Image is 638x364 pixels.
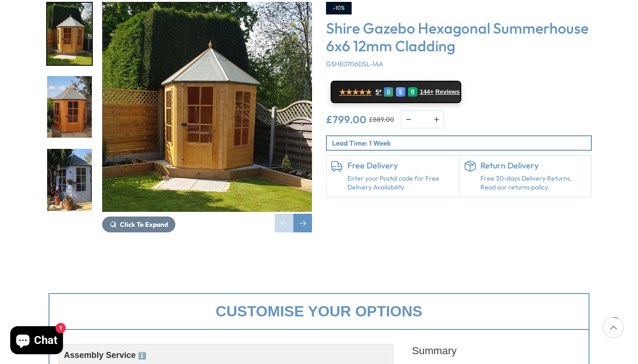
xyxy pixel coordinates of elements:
[347,174,454,192] a: Enter your Postal code for Free Delivery Availability
[347,161,454,171] h6: Free Delivery
[293,214,312,232] div: Next slide
[46,2,93,66] div: 1 / 15
[102,217,175,232] button: Click To Expand
[138,352,146,359] span: ℹ️
[420,88,433,96] span: 144+
[47,3,92,65] img: GAZEBO3_a4010739-b6a5-498e-92d9-df960c29dd54_200x200.jpg
[326,114,367,125] ins: £799.00
[326,60,383,68] span: GSHE0706DSL-1AA
[326,2,352,14] div: -10%
[49,293,589,330] div: Customise your options
[331,81,461,103] a: ★★★★★ 5* G E R 144+ Reviews
[332,138,591,148] p: Lead Time: 1 Week
[412,339,579,362] div: Summary
[326,19,592,55] h3: Shire Gazebo Hexagonal Summerhouse 6x6 12mm Cladding
[64,350,146,360] span: Assembly Service
[436,88,460,96] span: Reviews
[275,214,293,232] div: Previous slide
[408,87,417,97] div: R
[396,87,405,97] div: E
[47,76,92,138] img: GazeboSummerhouse_1_80dea669-3cf9-4c13-9e72-5b7c98d86ff1_200x200.jpg
[339,88,372,97] span: ★★★★★
[384,87,393,97] div: G
[7,326,66,357] inbox-online-store-chat: Shopify online store chat
[102,2,312,212] img: Shire Gazebo Hexagonal Summerhouse 6x6 12mm Cladding - Best Shed
[46,148,93,212] div: 3 / 15
[46,75,93,139] div: 2 / 15
[480,174,587,192] p: Free 30-days Delivery Returns, Read our returns policy.
[369,116,394,123] del: £889.00
[102,2,312,232] div: 1 / 15
[480,161,587,171] h6: Return Delivery
[47,149,92,211] img: GAZEBOSUMMERHOUSElifestyle_d121fdfb-c271-4e8e-aa94-f65d3c5aa7da_200x200.jpg
[120,220,168,229] span: Click To Expand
